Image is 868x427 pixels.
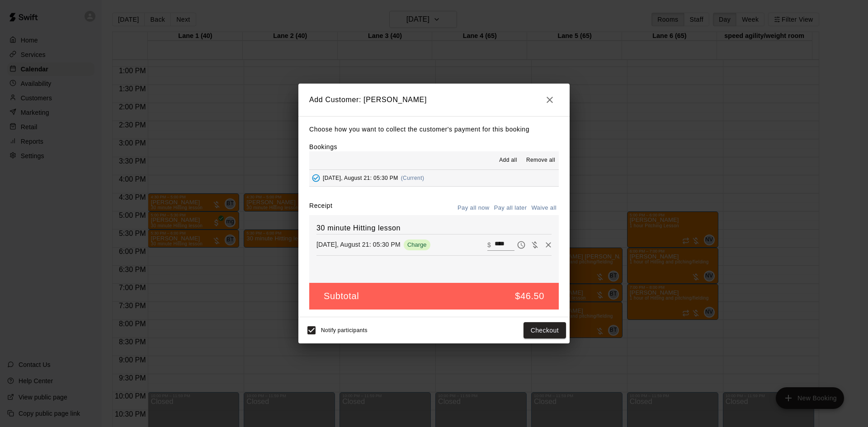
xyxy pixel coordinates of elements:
[528,240,542,248] span: Waive payment
[324,290,359,302] h5: Subtotal
[323,175,398,181] span: [DATE], August 21: 05:30 PM
[309,124,559,135] p: Choose how you want to collect the customer's payment for this booking
[316,240,401,249] p: [DATE], August 21: 05:30 PM
[316,222,552,234] h6: 30 minute Hitting lesson
[309,171,323,185] button: Added - Collect Payment
[487,240,491,249] p: $
[524,322,566,339] button: Checkout
[404,241,430,248] span: Charge
[321,327,368,333] span: Notify participants
[542,238,555,252] button: Remove
[494,153,523,168] button: Add all
[529,201,559,215] button: Waive all
[514,240,528,248] span: Pay later
[455,201,492,215] button: Pay all now
[523,153,559,168] button: Remove all
[298,84,570,116] h2: Add Customer: [PERSON_NAME]
[499,156,517,165] span: Add all
[309,170,559,187] button: Added - Collect Payment[DATE], August 21: 05:30 PM(Current)
[309,201,332,215] label: Receipt
[401,175,425,181] span: (Current)
[515,290,544,302] h5: $46.50
[309,143,337,150] label: Bookings
[526,156,555,165] span: Remove all
[492,201,529,215] button: Pay all later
